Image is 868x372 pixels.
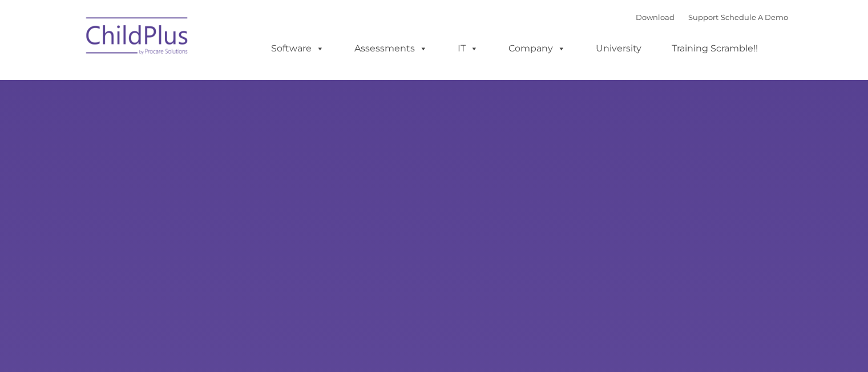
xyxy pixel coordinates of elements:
[343,37,439,60] a: Assessments
[636,13,675,22] a: Download
[80,9,195,66] img: ChildPlus by Procare Solutions
[721,13,788,22] a: Schedule A Demo
[688,13,718,22] a: Support
[260,37,336,60] a: Software
[584,37,653,60] a: University
[636,13,788,22] font: |
[497,37,577,60] a: Company
[660,37,769,60] a: Training Scramble!!
[446,37,490,60] a: IT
